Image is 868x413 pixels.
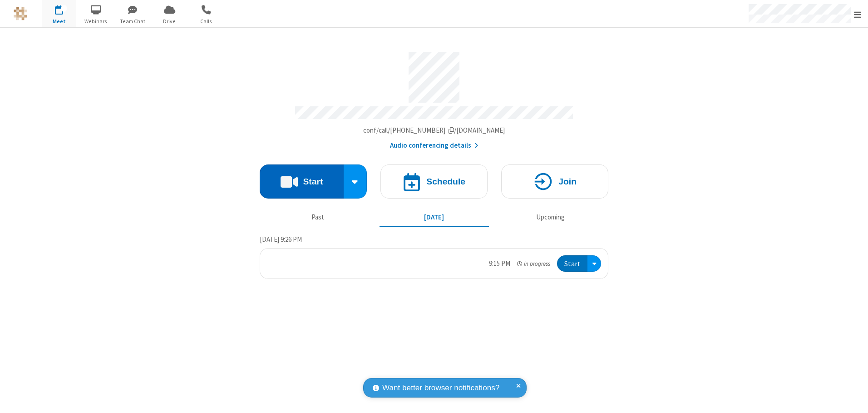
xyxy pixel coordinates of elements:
[557,255,587,272] button: Start
[189,17,223,25] span: Calls
[260,235,302,244] span: [DATE] 9:26 PM
[558,177,577,186] h4: Join
[426,177,465,186] h4: Schedule
[303,177,323,186] h4: Start
[14,7,27,20] img: QA Selenium DO NOT DELETE OR CHANGE
[363,126,505,134] span: Copy my meeting room link
[116,17,150,25] span: Team Chat
[79,17,113,25] span: Webinars
[380,209,489,226] button: [DATE]
[587,255,601,272] div: Open menu
[363,125,505,136] button: Copy my meeting room linkCopy my meeting room link
[489,259,510,269] div: 9:15 PM
[260,234,608,279] section: Today's Meetings
[260,164,344,199] button: Start
[382,382,499,394] span: Want better browser notifications?
[153,17,187,25] span: Drive
[390,140,478,151] button: Audio conferencing details
[496,209,605,226] button: Upcoming
[263,209,373,226] button: Past
[517,259,550,268] em: in progress
[42,17,76,25] span: Meet
[501,164,608,199] button: Join
[260,45,608,151] section: Account details
[344,164,367,199] div: Start conference options
[61,5,67,12] div: 1
[380,164,488,199] button: Schedule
